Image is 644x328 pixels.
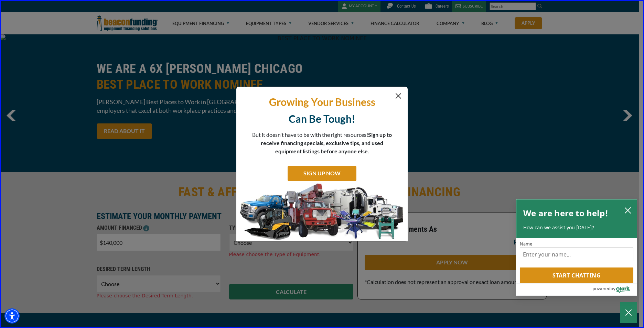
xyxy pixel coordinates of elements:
[236,183,408,241] img: SIGN UP NOW
[611,284,615,293] span: by
[261,131,392,154] span: Sign up to receive financing specials, exclusive tips, and used equipment listings before anyone ...
[252,131,392,155] p: But it doesn't have to be with the right resources!
[394,92,402,100] button: Close
[523,224,630,231] p: How can we assist you [DATE]?
[620,302,637,323] button: Close Chatbox
[520,242,633,246] label: Name
[241,112,402,125] p: Can Be Tough!
[523,206,608,220] h2: We are here to help!
[592,284,637,295] a: Powered by Olark - open in a new tab
[516,199,637,296] div: olark chatbox
[4,308,20,324] div: Accessibility Menu
[520,267,633,283] button: Start chatting
[241,95,402,109] p: Growing Your Business
[592,284,610,293] span: powered
[622,205,633,215] button: close chatbox
[520,248,633,261] input: Name
[288,166,356,181] a: SIGN UP NOW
